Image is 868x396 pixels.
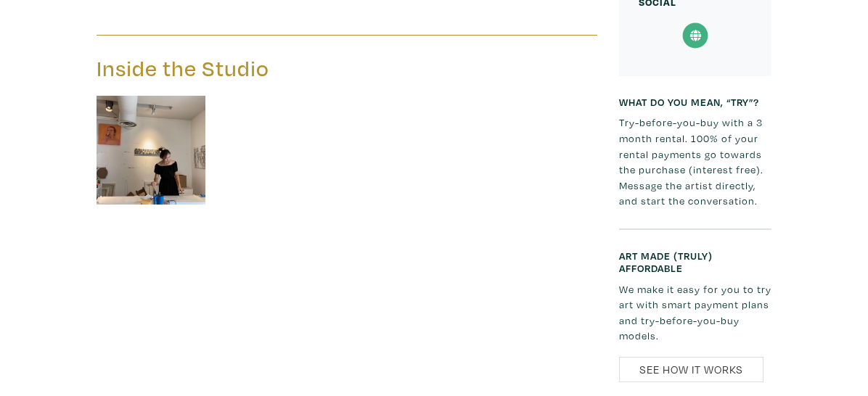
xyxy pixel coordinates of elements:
[619,249,771,275] h6: Art made (truly) affordable
[97,96,205,205] img: phpThumb.php
[619,115,771,209] p: Try-before-you-buy with a 3 month rental. 100% of your rental payments go towards the purchase (i...
[619,96,771,108] h6: What do you mean, “try”?
[97,55,336,83] h3: Inside the Studio
[619,281,771,344] p: We make it easy for you to try art with smart payment plans and try-before-you-buy models.
[619,357,763,382] a: See How It Works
